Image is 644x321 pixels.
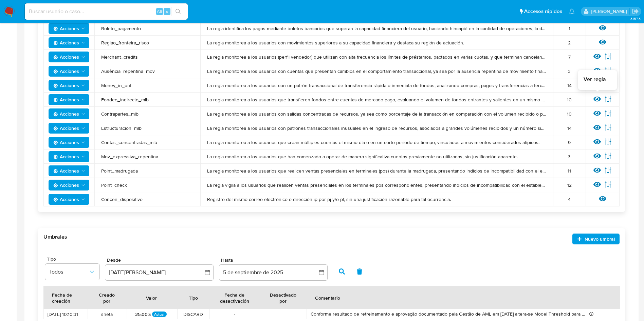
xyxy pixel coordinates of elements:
button: search-icon [171,7,185,16]
span: 3.157.3 [630,16,641,21]
p: joaquin.santistebe@mercadolibre.com [591,8,629,15]
span: Ver regla [584,76,606,83]
input: Buscar usuario o caso... [25,7,188,16]
a: Salir [632,8,639,15]
span: Accesos rápidos [524,8,562,15]
span: s [166,8,168,15]
a: Notificaciones [569,8,575,14]
span: Alt [157,8,162,15]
